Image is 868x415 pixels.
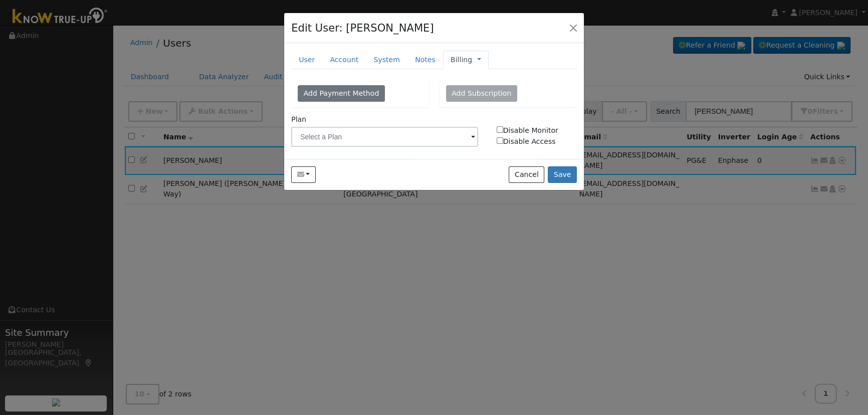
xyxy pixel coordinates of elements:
label: Plan [291,114,306,125]
button: Cancel [509,166,544,183]
a: Account [322,51,366,69]
button: laltizio@sbcglobal.net [291,166,316,183]
input: Disable Access [497,137,503,144]
a: User [291,51,322,69]
button: Save [548,166,577,183]
a: Notes [407,51,443,69]
a: Billing [451,55,472,65]
button: Add Payment Method [298,85,385,102]
a: System [366,51,407,69]
input: Disable Monitor [497,126,503,133]
input: Select a Plan [291,127,478,147]
label: Disable Monitor [491,125,582,136]
label: Disable Access [491,136,582,147]
h4: Edit User: [PERSON_NAME] [291,20,434,36]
